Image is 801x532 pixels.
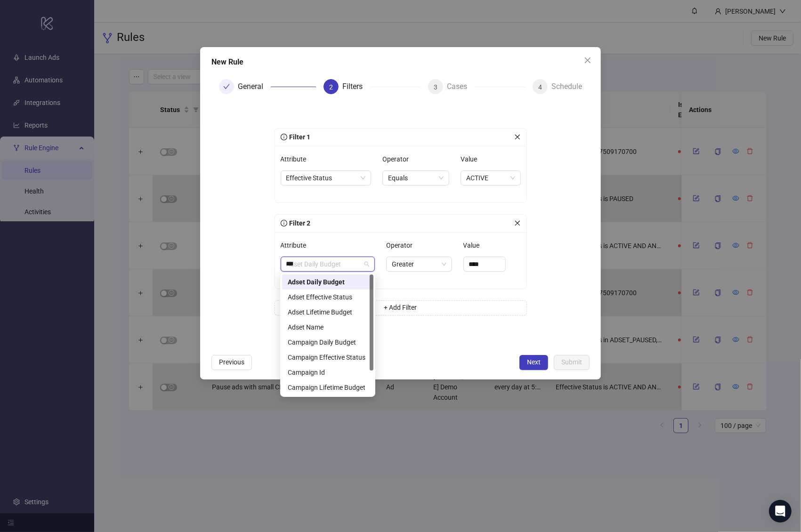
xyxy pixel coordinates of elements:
div: Campaign Id [282,365,373,380]
div: Campaign Effective Status [282,350,373,365]
span: ACTIVE [466,171,515,185]
div: Adset Daily Budget [282,274,373,290]
span: close [584,56,591,64]
input: Value [464,257,505,271]
span: 3 [434,83,437,91]
div: Adset Effective Status [282,290,373,305]
span: Next [527,358,541,366]
div: Adset Daily Budget [288,277,368,287]
span: + Add Filter [384,304,417,311]
span: info-circle [281,134,287,140]
div: Campaign Daily Budget [282,335,373,350]
div: Campaign Lifetime Budget [282,380,373,395]
button: Close [580,53,595,68]
div: Adset Name [288,322,368,332]
span: check [223,83,230,90]
div: New Rule [211,56,590,68]
span: 2 [329,83,333,91]
span: Filter 2 [287,219,311,227]
div: Campaign Id [288,367,368,378]
label: Value [463,238,486,253]
span: Effective Status [286,171,366,185]
div: Adset Lifetime Budget [282,305,373,320]
div: Cases [447,79,475,94]
span: Previous [219,358,244,366]
div: Adset Name [282,320,373,335]
label: Attribute [281,238,313,253]
span: info-circle [281,220,287,226]
div: Campaign Daily Budget [288,337,368,347]
div: Schedule [551,79,582,94]
button: Submit [554,355,590,370]
div: Filters [342,79,370,94]
span: Adset Daily Budget [286,257,370,271]
span: Equals [388,171,444,185]
span: Greater [392,257,446,271]
div: Open Intercom Messenger [769,500,792,523]
label: Operator [382,152,415,167]
div: Campaign Effective Status [288,352,368,363]
span: Filter 1 [287,133,311,141]
button: + Add Filter [275,300,527,315]
label: Value [461,152,483,167]
label: Operator [386,238,419,253]
button: Next [519,355,548,370]
span: close [514,220,521,226]
span: close [514,134,521,140]
div: Adset Effective Status [288,292,368,302]
div: General [238,79,271,94]
button: Previous [211,355,252,370]
label: Attribute [281,152,313,167]
div: Adset Lifetime Budget [288,307,368,317]
div: Campaign Lifetime Budget [288,382,368,393]
span: 4 [538,83,542,91]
